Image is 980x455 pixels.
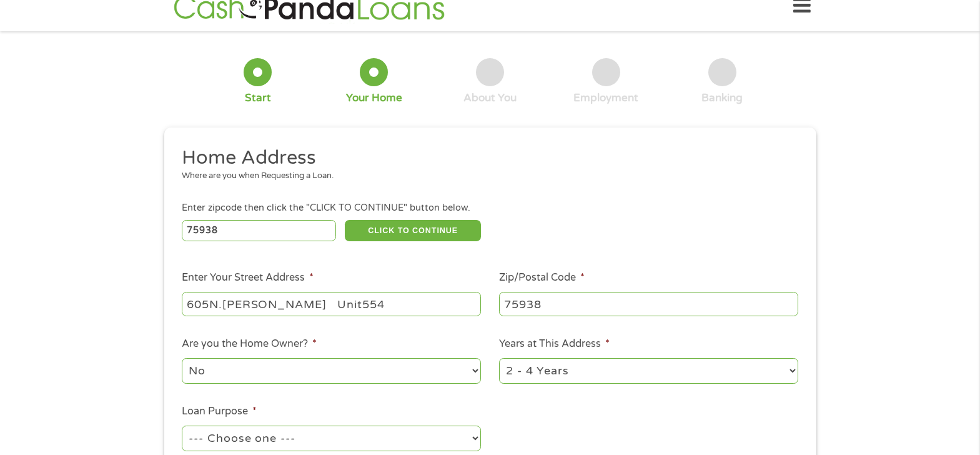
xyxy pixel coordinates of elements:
div: Banking [701,91,743,105]
div: Your Home [346,91,402,105]
div: Where are you when Requesting a Loan. [182,170,789,182]
div: About You [463,91,517,105]
div: Employment [573,91,638,105]
label: Loan Purpose [182,405,257,418]
h2: Home Address [182,146,789,171]
input: 1 Main Street [182,292,481,316]
button: CLICK TO CONTINUE [345,220,481,241]
label: Enter Your Street Address [182,271,314,284]
label: Years at This Address [499,337,610,351]
div: Enter zipcode then click the "CLICK TO CONTINUE" button below. [182,201,798,215]
input: Enter Zipcode (e.g 01510) [182,220,336,241]
div: Start [245,91,271,105]
label: Zip/Postal Code [499,271,585,284]
label: Are you the Home Owner? [182,337,317,351]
